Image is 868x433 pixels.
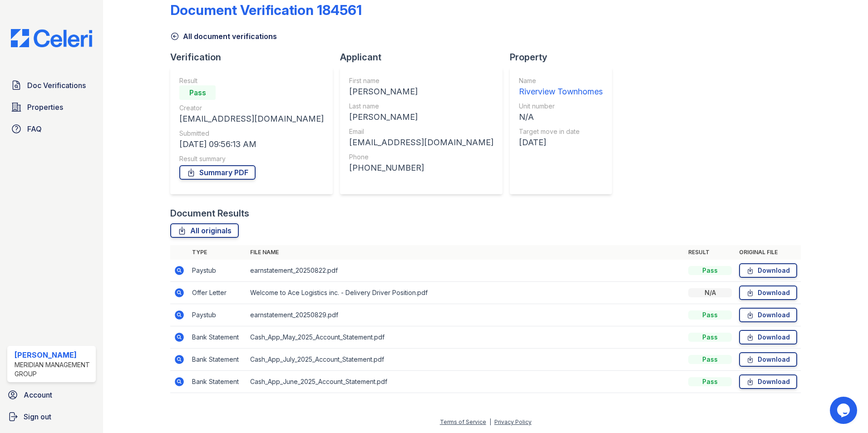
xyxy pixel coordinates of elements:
div: Pass [688,355,732,364]
a: Download [739,285,797,300]
span: Sign out [24,411,51,422]
div: Phone [349,153,493,162]
div: [DATE] 09:56:13 AM [179,138,324,151]
span: FAQ [27,123,42,134]
a: Download [739,308,797,322]
div: [PHONE_NUMBER] [349,162,493,174]
div: | [489,418,491,425]
div: [EMAIL_ADDRESS][DOMAIN_NAME] [179,113,324,125]
div: Target move in date [519,127,603,136]
td: earnstatement_20250822.pdf [247,260,685,282]
td: Bank Statement [188,371,247,393]
div: Pass [688,377,732,386]
td: Paystub [188,304,247,326]
td: Welcome to Ace Logistics inc. - Delivery Driver Position.pdf [247,282,685,304]
div: N/A [688,288,732,297]
a: Properties [7,98,96,116]
div: [PERSON_NAME] [15,349,92,360]
a: Name Riverview Townhomes [519,76,603,98]
div: Unit number [519,102,603,111]
th: Original file [735,245,801,260]
div: Pass [179,85,216,100]
div: Document Results [170,207,249,220]
a: Sign out [4,408,99,426]
a: Summary PDF [179,165,256,180]
a: Download [739,374,797,389]
a: Account [4,386,99,404]
td: Cash_App_June_2025_Account_Statement.pdf [247,371,685,393]
div: Applicant [340,51,510,64]
div: Submitted [179,129,324,138]
div: [EMAIL_ADDRESS][DOMAIN_NAME] [349,136,493,149]
td: Paystub [188,260,247,282]
th: Result [685,245,735,260]
div: Last name [349,102,493,111]
div: Creator [179,103,324,113]
th: Type [188,245,247,260]
div: Email [349,127,493,136]
td: earnstatement_20250829.pdf [247,304,685,326]
div: Document Verification 184561 [170,2,362,18]
a: All document verifications [170,31,277,42]
iframe: chat widget [830,397,859,424]
span: Account [24,389,52,400]
a: All originals [170,223,239,238]
div: Result [179,76,324,85]
a: Terms of Service [440,418,486,425]
div: Meridian Management Group [15,360,92,379]
span: Properties [27,102,63,113]
div: Riverview Townhomes [519,85,603,98]
td: Cash_App_July_2025_Account_Statement.pdf [247,349,685,371]
a: Download [739,352,797,367]
div: Name [519,76,603,85]
td: Cash_App_May_2025_Account_Statement.pdf [247,326,685,349]
span: Doc Verifications [27,80,86,91]
div: Result summary [179,154,324,163]
td: Offer Letter [188,282,247,304]
th: File name [247,245,685,260]
div: First name [349,76,493,85]
a: Doc Verifications [7,76,96,94]
td: Bank Statement [188,326,247,349]
div: [PERSON_NAME] [349,111,493,123]
a: Privacy Policy [494,418,532,425]
div: Pass [688,266,732,275]
img: CE_Logo_Blue-a8612792a0a2168367f1c8372b55b34899dd931a85d93a1a3d3e32e68fde9ad4.png [4,29,99,47]
div: Property [510,51,619,64]
a: FAQ [7,120,96,138]
div: N/A [519,111,603,123]
div: [DATE] [519,136,603,149]
a: Download [739,330,797,344]
a: Download [739,263,797,278]
div: Pass [688,333,732,342]
td: Bank Statement [188,349,247,371]
div: Verification [170,51,340,64]
div: Pass [688,310,732,320]
div: [PERSON_NAME] [349,85,493,98]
